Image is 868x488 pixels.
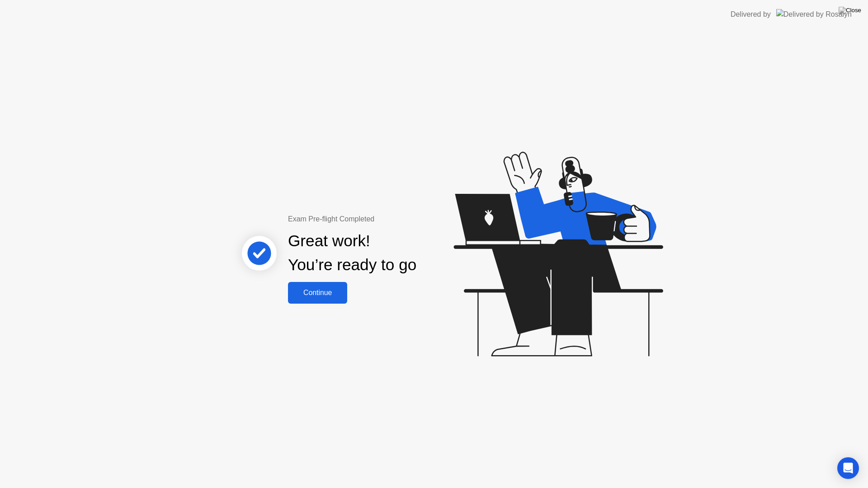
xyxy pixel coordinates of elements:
div: Delivered by [731,9,771,20]
div: Open Intercom Messenger [837,457,859,479]
div: Great work! You’re ready to go [288,229,416,277]
div: Continue [291,289,344,297]
button: Continue [288,282,347,304]
img: Delivered by Rosalyn [776,9,852,19]
div: Exam Pre-flight Completed [288,214,475,225]
img: Close [839,7,861,14]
